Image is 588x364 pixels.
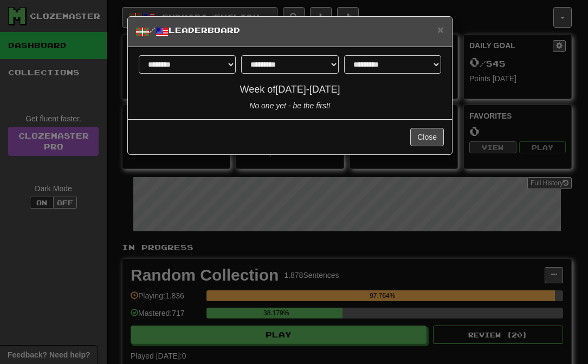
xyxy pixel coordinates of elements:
h5: / Leaderboard [136,25,444,38]
h4: Week of [DATE] - [DATE] [136,84,444,95]
span: × [437,23,444,36]
button: Close [437,24,444,35]
em: No one yet - be the first! [249,101,330,110]
button: Close [410,128,444,146]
